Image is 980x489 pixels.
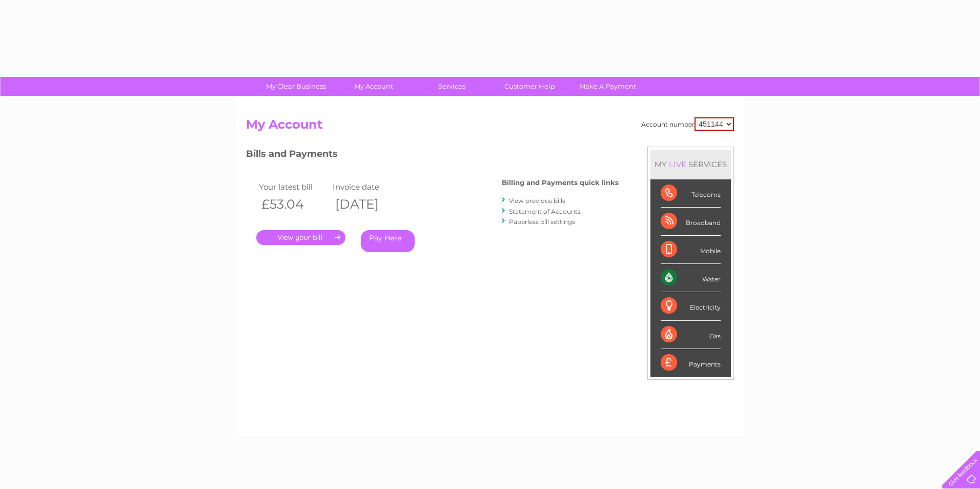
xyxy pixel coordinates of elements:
a: My Clear Business [254,77,338,96]
a: . [256,230,345,245]
a: Services [410,77,494,96]
a: Pay Here [361,230,415,252]
h4: Billing and Payments quick links [502,179,619,187]
div: Electricity [661,292,721,320]
div: Gas [661,321,721,349]
div: MY SERVICES [650,150,731,179]
a: Customer Help [487,77,572,96]
div: Water [661,264,721,292]
a: Make A Payment [565,77,650,96]
a: View previous bills [509,197,565,205]
a: Paperless bill settings [509,218,575,226]
td: Your latest bill [256,180,330,194]
div: Mobile [661,236,721,264]
h3: Bills and Payments [246,147,619,165]
td: Invoice date [330,180,404,194]
div: Payments [661,349,721,377]
div: Account number [641,117,734,131]
div: LIVE [667,159,688,169]
a: Statement of Accounts [509,208,581,215]
div: Telecoms [661,179,721,208]
th: £53.04 [256,194,330,215]
a: My Account [332,77,416,96]
th: [DATE] [330,194,404,215]
div: Broadband [661,208,721,236]
h2: My Account [246,117,734,137]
